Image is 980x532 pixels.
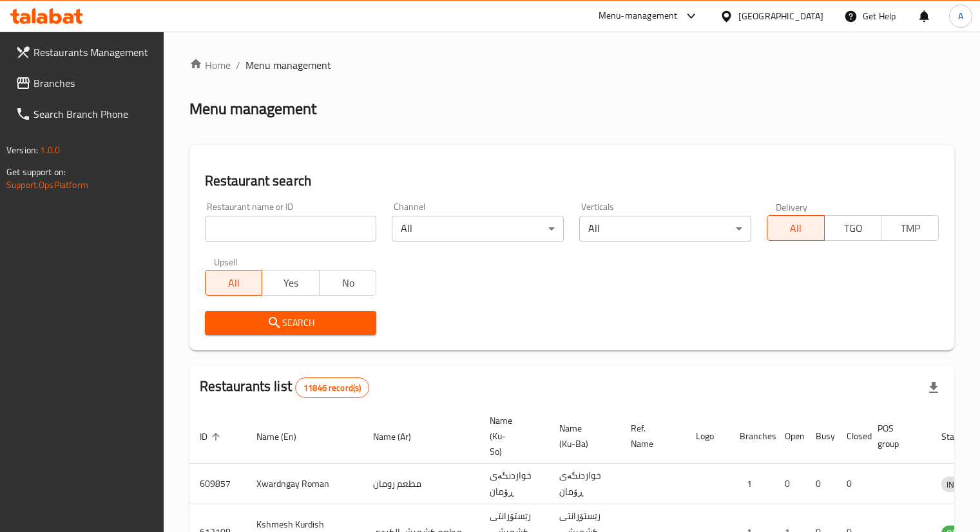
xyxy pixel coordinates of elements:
span: Yes [267,274,314,292]
span: Name (Ar) [373,429,428,444]
td: 1 [729,464,774,504]
a: Branches [5,68,164,99]
span: Search Branch Phone [34,106,153,122]
span: A [958,9,963,23]
a: Support.OpsPlatform [6,176,88,193]
nav: breadcrumb [189,57,954,73]
span: All [211,274,258,292]
button: TMP [881,215,939,241]
span: Ref. Name [631,421,670,451]
button: No [319,270,377,296]
th: Closed [836,409,867,464]
span: Restaurants Management [34,44,153,60]
label: Upsell [214,257,238,266]
button: Yes [262,270,320,296]
li: / [236,57,240,73]
span: No [325,274,372,292]
span: ID [200,429,224,444]
td: مطعم رومان [363,464,479,504]
span: Name (Ku-So) [490,413,533,459]
td: خواردنگەی ڕۆمان [479,464,549,504]
button: TGO [824,215,882,241]
th: Branches [729,409,774,464]
th: Logo [686,409,729,464]
div: All [392,216,564,242]
h2: Menu management [189,99,316,119]
span: Version: [6,142,38,158]
th: Busy [805,409,836,464]
th: Open [774,409,805,464]
span: Get support on: [6,164,66,180]
td: 0 [836,464,867,504]
h2: Restaurant search [205,171,939,191]
a: Search Branch Phone [5,99,164,129]
td: 0 [774,464,805,504]
div: Total records count [295,377,369,398]
span: TGO [830,219,877,238]
button: All [205,270,263,296]
span: Branches [34,75,153,91]
a: Home [189,57,231,73]
button: Search [205,311,377,335]
span: Search [215,315,367,331]
span: Menu management [245,57,331,73]
span: Name (Ku-Ba) [559,421,605,451]
td: 609857 [189,464,246,504]
td: Xwardngay Roman [246,464,363,504]
div: Menu-management [599,8,678,24]
span: POS group [878,421,916,451]
button: All [767,215,825,241]
span: 11846 record(s) [296,382,369,394]
span: 1.0.0 [40,142,60,158]
span: TMP [887,219,934,238]
div: All [579,216,751,242]
td: خواردنگەی ڕۆمان [549,464,620,504]
span: All [773,219,820,238]
label: Delivery [776,202,808,211]
input: Search for restaurant name or ID.. [205,216,377,242]
div: Export file [918,372,949,403]
h2: Restaurants list [200,377,370,398]
div: [GEOGRAPHIC_DATA] [738,9,823,23]
td: 0 [805,464,836,504]
span: Name (En) [256,429,313,444]
a: Restaurants Management [5,37,164,68]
